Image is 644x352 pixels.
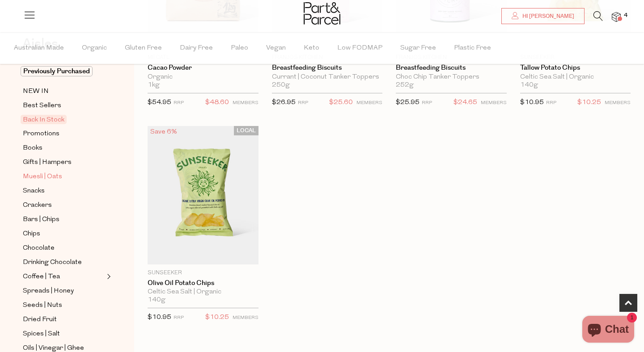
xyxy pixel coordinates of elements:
[23,142,104,154] a: Books
[23,272,60,282] span: Coffee | Tea
[234,126,258,135] span: LOCAL
[23,300,104,311] a: Seeds | Nuts
[23,86,49,97] span: NEW IN
[422,101,432,105] small: RRP
[298,101,308,105] small: RRP
[148,126,180,138] div: Save 6%
[520,99,544,106] span: $10.95
[396,99,419,106] span: $25.95
[23,228,104,239] a: Chips
[546,101,556,105] small: RRP
[148,269,258,277] p: Sunseeker
[272,99,296,106] span: $26.95
[580,316,637,345] inbox-online-store-chat: Shopify online store chat
[356,101,382,105] small: MEMBERS
[23,129,59,139] span: Promotions
[23,285,104,297] a: Spreads | Honey
[272,73,383,81] div: Currant | Coconut Tanker Toppers
[23,314,104,325] a: Dried Fruit
[148,279,258,287] a: Olive Oil Potato Chips
[23,114,104,125] a: Back In Stock
[453,97,477,109] span: $24.65
[23,243,55,254] span: Chocolate
[23,186,45,197] span: Snacks
[329,97,353,109] span: $25.60
[174,101,184,105] small: RRP
[148,296,165,304] span: 140g
[23,200,104,211] a: Crackers
[148,126,258,264] img: Olive Oil Potato Chips
[23,143,42,154] span: Books
[23,214,59,225] span: Bars | Chips
[577,97,601,109] span: $10.25
[622,12,630,20] span: 4
[148,314,171,321] span: $10.95
[205,312,229,323] span: $10.25
[148,99,171,106] span: $54.95
[612,12,621,21] a: 4
[23,271,104,282] a: Coffee | Tea
[23,172,62,182] span: Muesli | Oats
[396,64,507,72] a: Breastfeeding Biscuits
[23,157,104,168] a: Gifts | Hampers
[148,288,258,296] div: Celtic Sea Salt | Organic
[520,64,631,72] a: Tallow Potato Chips
[23,257,104,268] a: Drinking Chocolate
[21,66,93,76] span: Previously Purchased
[23,328,104,339] a: Spices | Salt
[23,314,57,325] span: Dried Fruit
[23,257,82,268] span: Drinking Chocolate
[454,33,491,64] span: Plastic Free
[520,73,631,81] div: Celtic Sea Salt | Organic
[23,185,104,197] a: Snacks
[148,64,258,72] a: Cacao Powder
[501,8,585,24] a: Hi [PERSON_NAME]
[180,33,213,64] span: Dairy Free
[337,33,382,64] span: Low FODMAP
[233,101,258,105] small: MEMBERS
[82,33,107,64] span: Organic
[23,101,61,111] span: Best Sellers
[400,33,436,64] span: Sugar Free
[23,214,104,225] a: Bars | Chips
[148,73,258,81] div: Organic
[231,33,248,64] span: Paleo
[125,33,162,64] span: Gluten Free
[272,64,383,72] a: Breastfeeding Biscuits
[23,128,104,139] a: Promotions
[23,100,104,111] a: Best Sellers
[205,97,229,109] span: $48.60
[304,33,319,64] span: Keto
[304,2,340,25] img: Part&Parcel
[105,271,111,282] button: Expand/Collapse Coffee | Tea
[148,81,160,89] span: 1kg
[272,81,290,89] span: 250g
[396,73,507,81] div: Choc Chip Tanker Toppers
[481,101,507,105] small: MEMBERS
[23,200,52,211] span: Crackers
[23,66,104,77] a: Previously Purchased
[266,33,286,64] span: Vegan
[23,329,60,339] span: Spices | Salt
[23,243,104,254] a: Chocolate
[520,13,574,20] span: Hi [PERSON_NAME]
[605,101,631,105] small: MEMBERS
[23,171,104,182] a: Muesli | Oats
[14,33,64,64] span: Australian Made
[23,286,74,297] span: Spreads | Honey
[396,81,414,89] span: 252g
[233,315,258,320] small: MEMBERS
[23,157,72,168] span: Gifts | Hampers
[23,86,104,97] a: NEW IN
[23,300,62,311] span: Seeds | Nuts
[21,115,67,124] span: Back In Stock
[23,229,40,239] span: Chips
[520,81,538,89] span: 140g
[174,315,184,320] small: RRP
